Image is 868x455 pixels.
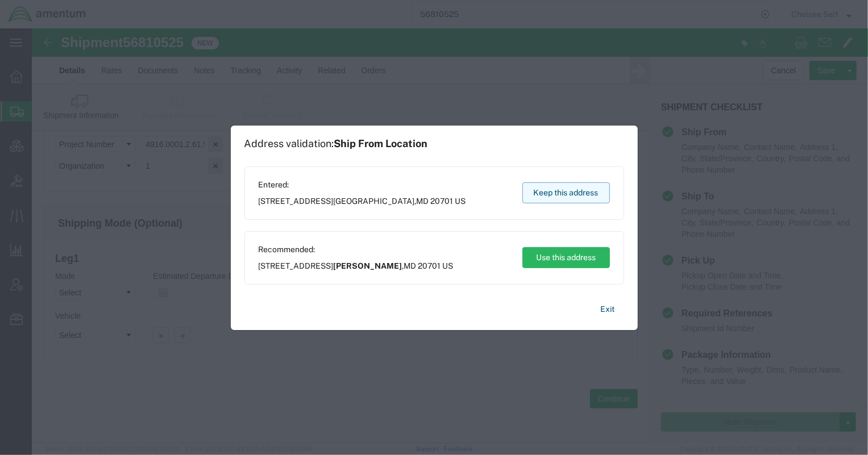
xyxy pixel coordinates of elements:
[431,197,454,206] span: 20701
[334,261,402,270] span: [PERSON_NAME]
[259,244,454,256] span: Recommended:
[259,195,466,207] span: [STREET_ADDRESS] ,
[455,197,466,206] span: US
[522,182,610,203] button: Keep this address
[417,197,429,206] span: MD
[443,261,454,270] span: US
[418,261,441,270] span: 20701
[259,179,466,191] span: Entered:
[404,261,417,270] span: MD
[522,247,610,268] button: Use this address
[244,137,428,150] h1: Address validation:
[259,260,454,272] span: [STREET_ADDRESS] ,
[592,299,624,319] button: Exit
[334,197,415,206] span: [GEOGRAPHIC_DATA]
[334,137,428,149] span: Ship From Location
